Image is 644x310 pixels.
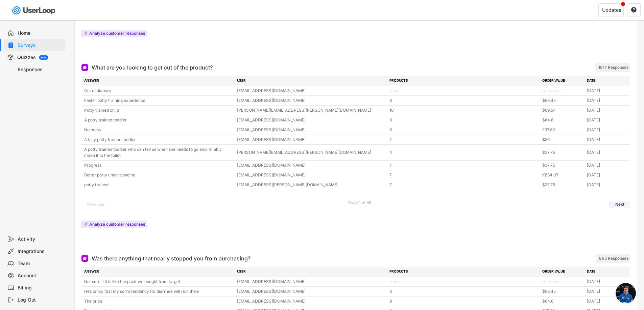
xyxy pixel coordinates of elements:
[89,31,145,35] div: Analyze customer responses
[237,97,386,104] div: [EMAIL_ADDRESS][DOMAIN_NAME]
[237,127,386,133] div: [EMAIL_ADDRESS][DOMAIN_NAME]
[237,288,386,294] div: [EMAIL_ADDRESS][DOMAIN_NAME]
[84,117,233,123] div: A potty trained toddler
[389,88,538,94] div: None
[237,149,386,156] div: [PERSON_NAME][EMAIL_ADDRESS][PERSON_NAME][DOMAIN_NAME]
[237,117,386,123] div: [EMAIL_ADDRESS][DOMAIN_NAME]
[598,65,628,70] div: 1017 Responses
[18,273,62,279] div: Account
[92,63,213,72] div: What are you looking to get out of the product?
[237,279,386,285] div: [EMAIL_ADDRESS][DOMAIN_NAME]
[542,78,583,84] div: ORDER VALUE
[610,201,630,208] button: Next
[542,97,583,104] div: $63.45
[602,8,621,12] div: Updates
[542,182,583,188] div: $37.75
[237,182,386,188] div: [EMAIL_ADDRESS][PERSON_NAME][DOMAIN_NAME]
[18,285,62,291] div: Billing
[542,107,583,113] div: $69.64
[587,182,627,188] div: [DATE]
[542,162,583,168] div: $37.75
[92,254,251,262] div: Was there anything that nearly stopped you from purchasing?
[389,127,538,133] div: 6
[587,107,627,113] div: [DATE]
[542,117,583,123] div: $64.6
[83,65,87,69] img: Open Ended
[542,279,583,285] div: Unknown
[587,149,627,156] div: [DATE]
[389,269,538,275] div: PRODUCTS
[587,137,627,143] div: [DATE]
[84,78,233,84] div: ANSWER
[587,298,627,304] div: [DATE]
[18,248,62,255] div: Integrations
[389,117,538,123] div: 9
[389,288,538,294] div: 8
[389,137,538,143] div: 7
[389,182,538,188] div: 7
[616,283,636,303] div: Open chat
[84,182,233,188] div: potty trained
[18,42,62,49] div: Surveys
[17,54,36,61] div: Quizzes
[587,288,627,294] div: [DATE]
[84,269,233,275] div: ANSWER
[81,201,110,208] button: Previous
[18,30,62,36] div: Home
[389,97,538,104] div: 8
[237,88,386,94] div: [EMAIL_ADDRESS][DOMAIN_NAME]
[587,117,627,123] div: [DATE]
[84,288,233,294] div: Hesitancy that my son's tendency for diarrhea will ruin them
[587,172,627,178] div: [DATE]
[389,107,538,113] div: 10
[237,162,386,168] div: [EMAIL_ADDRESS][DOMAIN_NAME]
[542,137,583,143] div: $36
[18,297,62,303] div: Log Out
[84,172,233,178] div: Better porty understsnding
[389,298,538,304] div: 9
[18,236,62,243] div: Activity
[18,66,62,73] div: Responses
[587,269,627,275] div: DATE
[587,97,627,104] div: [DATE]
[389,162,538,168] div: 7
[631,7,637,13] button: 
[542,288,583,294] div: $63.45
[542,172,583,178] div: Kč34.07
[41,56,47,59] div: BETA
[542,149,583,156] div: $37.75
[84,107,233,113] div: Potty trained child
[237,269,386,275] div: USER
[18,260,62,267] div: Team
[84,298,233,304] div: The price
[348,201,371,205] div: Page 1 of 88
[84,88,233,94] div: Out of diapers
[83,256,87,260] img: Open Ended
[542,88,583,94] div: Unknown
[542,298,583,304] div: $64.6
[587,88,627,94] div: [DATE]
[84,137,233,143] div: A fully potty trained toddler
[89,222,145,226] div: Analyze customer responses
[237,107,386,113] div: [PERSON_NAME][EMAIL_ADDRESS][PERSON_NAME][DOMAIN_NAME]
[542,127,583,133] div: £37.89
[599,256,628,261] div: 865 Responses
[237,137,386,143] div: [EMAIL_ADDRESS][DOMAIN_NAME]
[237,78,386,84] div: USER
[237,172,386,178] div: [EMAIL_ADDRESS][DOMAIN_NAME]
[389,78,538,84] div: PRODUCTS
[631,7,637,13] text: 
[542,269,583,275] div: ORDER VALUE
[84,162,233,168] div: Progress
[587,127,627,133] div: [DATE]
[587,279,627,285] div: [DATE]
[389,279,538,285] div: None
[587,78,627,84] div: DATE
[10,3,58,17] img: userloop-logo-01.svg
[84,146,233,159] div: A potty trained toddler who can tell us when she needs to go and reliably make it to the toilet
[84,127,233,133] div: No mess
[84,279,233,285] div: Not sure if it is like the pack we bought from target
[389,149,538,156] div: 4
[389,172,538,178] div: 7
[587,162,627,168] div: [DATE]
